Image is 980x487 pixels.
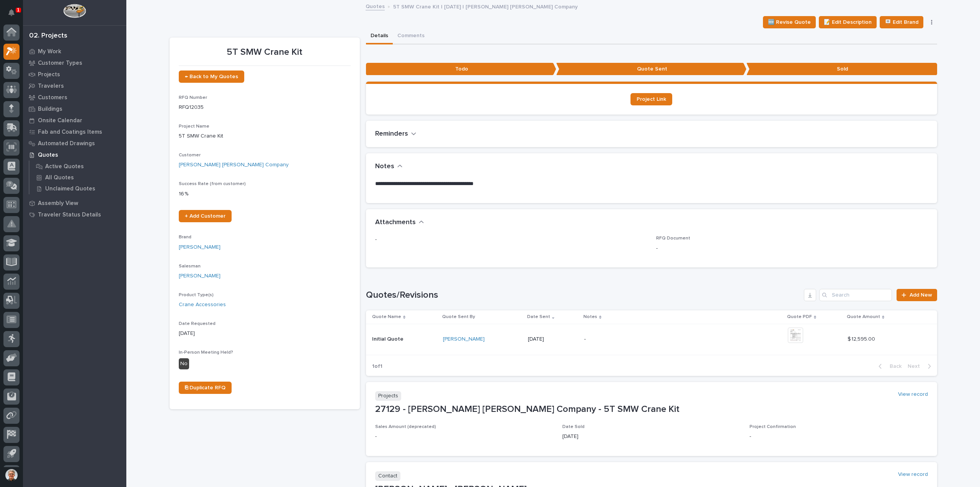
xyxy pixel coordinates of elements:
[750,433,928,441] p: -
[375,391,401,401] p: Projects
[38,117,82,124] p: Onsite Calendar
[38,212,101,218] p: Traveler Status Details
[179,182,246,186] span: Success Rate (from customer)
[819,289,892,301] input: Search
[179,321,216,326] span: Date Requested
[898,471,928,478] a: View record
[375,130,416,138] button: Reminders
[23,126,126,138] a: Fab and Coatings Items
[375,471,400,481] p: Contact
[63,4,86,18] img: Workspace Logo
[375,425,436,429] span: Sales Amount (deprecated)
[179,71,244,83] a: ← Back to My Quotes
[179,382,232,394] a: ⎘ Duplicate RFQ
[910,292,932,298] span: Add New
[185,213,225,219] span: + Add Customer
[630,93,672,105] a: Project Link
[366,2,385,10] a: Quotes
[372,313,401,321] p: Quote Name
[393,28,429,44] button: Comments
[45,163,84,170] p: Active Quotes
[375,404,928,415] p: 27129 - [PERSON_NAME] [PERSON_NAME] Company - 5T SMW Crane Kit
[38,83,64,90] p: Travelers
[897,289,937,301] a: Add New
[366,324,937,355] tr: Initial QuoteInitial Quote [PERSON_NAME] [DATE]-$ 12,595.00$ 12,595.00
[38,200,78,207] p: Assembly View
[29,183,126,194] a: Unclaimed Quotes
[10,9,20,21] div: Notifications1
[38,140,95,147] p: Automated Drawings
[366,290,801,301] h1: Quotes/Revisions
[179,350,233,355] span: In-Person Meeting Held?
[905,363,937,370] button: Next
[179,153,201,157] span: Customer
[528,336,578,343] p: [DATE]
[23,80,126,92] a: Travelers
[179,95,207,100] span: RFQ Number
[179,103,351,112] p: RFQ12035
[3,5,20,21] button: Notifications
[746,63,937,75] p: Sold
[885,18,918,27] span: 🪧 Edit Brand
[17,7,20,13] p: 1
[443,336,485,343] a: [PERSON_NAME]
[393,2,578,10] p: 5T SMW Crane Kit | [DATE] | [PERSON_NAME] [PERSON_NAME] Company
[23,149,126,161] a: Quotes
[38,129,102,136] p: Fab and Coatings Items
[23,209,126,220] a: Traveler Status Details
[375,433,553,441] p: -
[23,197,126,209] a: Assembly View
[38,106,62,113] p: Buildings
[179,124,209,129] span: Project Name
[179,272,220,280] a: [PERSON_NAME]
[656,244,928,253] p: -
[366,28,393,44] button: Details
[375,218,424,227] button: Attachments
[29,161,126,172] a: Active Quotes
[179,301,226,309] a: Crane Accessories
[583,313,597,321] p: Notes
[179,243,220,251] a: [PERSON_NAME]
[179,161,289,169] a: [PERSON_NAME] [PERSON_NAME] Company
[824,18,872,27] span: 📝 Edit Description
[23,103,126,115] a: Buildings
[366,357,389,376] p: 1 of 1
[527,313,550,321] p: Date Sent
[375,218,416,227] h2: Attachments
[584,336,718,343] p: -
[556,63,746,75] p: Quote Sent
[819,16,877,28] button: 📝 Edit Description
[185,385,225,390] span: ⎘ Duplicate RFQ
[185,74,238,79] span: ← Back to My Quotes
[763,16,816,28] button: 🆕 Revise Quote
[656,236,690,241] span: RFQ Document
[3,467,20,483] button: users-avatar
[880,16,923,28] button: 🪧 Edit Brand
[372,335,405,343] p: Initial Quote
[375,162,403,171] button: Notes
[29,32,67,40] div: 02. Projects
[38,94,67,101] p: Customers
[179,264,201,269] span: Salesman
[787,313,812,321] p: Quote PDF
[442,313,475,321] p: Quote Sent By
[179,190,351,198] p: 16 %
[23,69,126,80] a: Projects
[38,60,82,67] p: Customer Types
[38,71,60,78] p: Projects
[375,236,647,244] p: -
[23,92,126,103] a: Customers
[29,172,126,183] a: All Quotes
[38,152,58,159] p: Quotes
[23,57,126,69] a: Customer Types
[375,162,394,171] h2: Notes
[750,425,796,429] span: Project Confirmation
[872,363,905,370] button: Back
[848,335,877,343] p: $ 12,595.00
[768,18,811,27] span: 🆕 Revise Quote
[45,174,74,181] p: All Quotes
[23,115,126,126] a: Onsite Calendar
[23,138,126,149] a: Automated Drawings
[847,313,880,321] p: Quote Amount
